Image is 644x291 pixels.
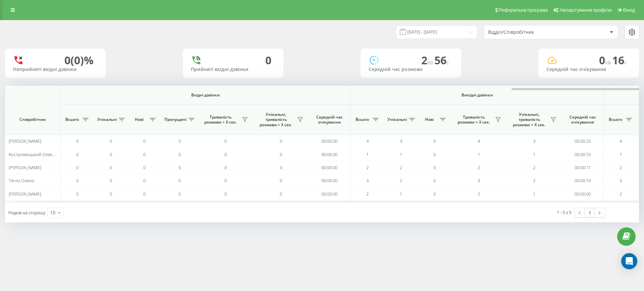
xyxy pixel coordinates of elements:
[366,92,588,98] span: Вихідні дзвінки
[366,164,369,170] span: 2
[110,138,112,144] span: 0
[433,177,436,184] span: 0
[280,191,282,197] span: 0
[178,138,181,144] span: 0
[620,164,622,170] span: 2
[478,177,480,184] span: 3
[454,115,493,125] span: Тривалість розмови > Х сек.
[478,151,480,157] span: 1
[559,7,612,13] span: Налаштування профілю
[607,117,624,122] span: Всього
[110,177,112,184] span: 0
[366,138,369,144] span: 4
[9,138,41,144] span: [PERSON_NAME]
[562,161,604,174] td: 00:00:11
[224,138,227,144] span: 0
[533,191,535,197] span: 1
[562,174,604,187] td: 00:00:19
[280,164,282,170] span: 0
[257,112,295,128] span: Унікальні, тривалість розмови > Х сек.
[400,191,402,197] span: 1
[309,161,351,174] td: 00:00:00
[9,191,41,197] span: [PERSON_NAME]
[76,177,78,184] span: 0
[76,138,78,144] span: 0
[433,151,436,157] span: 0
[612,53,627,67] span: 16
[557,209,571,216] div: 1 - 5 з 5
[446,59,449,66] span: c
[309,135,351,148] td: 00:00:00
[433,138,436,144] span: 0
[13,67,98,72] div: Неприйняті вхідні дзвінки
[110,151,112,157] span: 0
[265,54,271,67] div: 0
[76,151,78,157] span: 0
[354,117,371,122] span: Всього
[314,115,345,125] span: Середній час очікування
[433,164,436,170] span: 0
[224,151,227,157] span: 0
[562,148,604,161] td: 00:00:10
[599,53,612,67] span: 0
[623,7,635,13] span: Вихід
[478,138,480,144] span: 4
[624,59,627,66] span: c
[64,117,80,122] span: Всього
[620,138,622,144] span: 4
[499,7,548,13] span: Реферальна програма
[533,151,535,157] span: 1
[143,138,146,144] span: 0
[366,191,369,197] span: 2
[400,164,402,170] span: 2
[178,177,181,184] span: 0
[620,191,622,197] span: 2
[178,151,181,157] span: 0
[369,67,453,72] div: Середній час розмови
[110,164,112,170] span: 0
[309,174,351,187] td: 00:00:00
[478,164,480,170] span: 2
[562,187,604,200] td: 00:00:00
[533,164,535,170] span: 2
[224,164,227,170] span: 0
[76,191,78,197] span: 0
[605,59,612,66] span: хв
[585,208,595,217] a: 1
[510,112,548,128] span: Унікальні, тривалість розмови > Х сек.
[143,177,146,184] span: 0
[110,191,112,197] span: 0
[620,151,622,157] span: 1
[143,151,146,157] span: 0
[421,117,438,122] span: Нові
[567,115,598,125] span: Середній час очікування
[366,177,369,184] span: 3
[164,117,186,122] span: Пропущені
[400,138,402,144] span: 3
[191,67,275,72] div: Прийняті вхідні дзвінки
[201,115,240,125] span: Тривалість розмови > Х сек.
[9,151,64,157] span: Костромицький Олександр
[488,29,568,35] div: Відділ/Співробітник
[620,177,622,184] span: 3
[387,117,407,122] span: Унікальні
[546,67,631,72] div: Середній час очікування
[434,53,449,67] span: 56
[309,187,351,200] td: 00:00:00
[131,117,148,122] span: Нові
[427,59,434,66] span: хв
[224,177,227,184] span: 0
[78,92,333,98] span: Вхідні дзвінки
[76,164,78,170] span: 0
[400,177,402,184] span: 2
[178,164,181,170] span: 0
[533,138,535,144] span: 3
[433,191,436,197] span: 0
[64,54,94,67] div: 0 (0)%
[11,117,54,122] span: Співробітник
[9,177,34,184] span: Тягло Олена
[280,138,282,144] span: 0
[562,135,604,148] td: 00:00:23
[224,191,227,197] span: 0
[421,53,434,67] span: 2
